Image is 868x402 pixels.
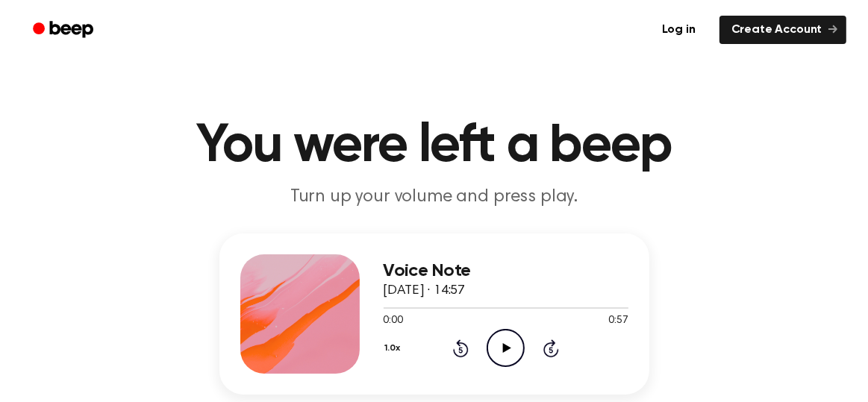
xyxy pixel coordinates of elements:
h3: Voice Note [384,261,628,281]
h1: You were left a beep [52,119,817,173]
button: 1.0x [384,336,406,361]
a: Log in [647,13,711,47]
p: Turn up your volume and press play. [148,185,721,210]
span: 0:00 [384,313,403,329]
a: Create Account [719,16,846,44]
a: Beep [22,16,107,45]
span: 0:57 [608,313,628,329]
span: [DATE] · 14:57 [384,284,466,298]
